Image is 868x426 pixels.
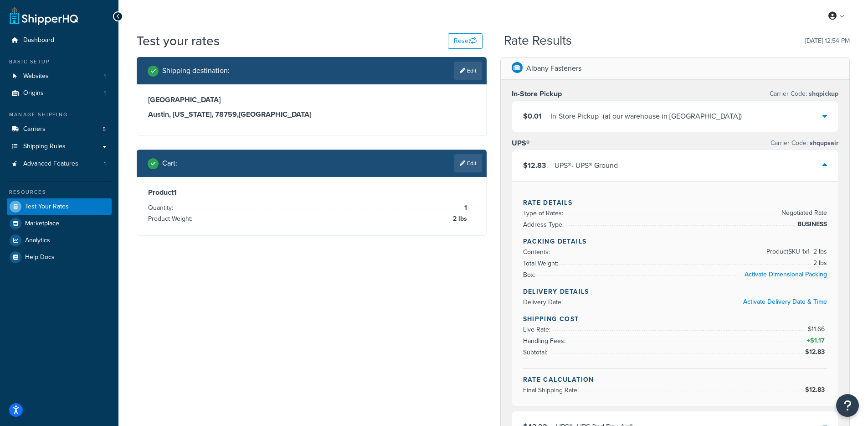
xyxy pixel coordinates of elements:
[523,297,565,307] span: Delivery Date:
[23,125,46,133] span: Carriers
[23,73,49,80] span: Websites
[451,213,467,224] span: 2 lbs
[23,160,78,168] span: Advanced Features
[7,156,112,172] li: Advanced Features
[523,208,565,218] span: Type of Rates:
[7,32,112,49] a: Dashboard
[104,89,106,97] span: 1
[104,160,106,168] span: 1
[148,95,475,104] h3: [GEOGRAPHIC_DATA]
[7,58,112,66] div: Basic Setup
[148,203,175,213] span: Quantity:
[810,336,827,345] span: $1.17
[523,111,542,121] span: $0.01
[104,73,106,80] span: 1
[523,270,538,280] span: Box:
[7,68,112,85] a: Websites1
[526,62,581,75] p: Albany Fasteners
[7,85,112,102] a: Origins1
[7,121,112,138] li: Carriers
[523,348,550,357] span: Subtotal:
[808,324,827,334] span: $11.66
[811,258,827,269] span: 2 lbs
[523,314,827,324] h4: Shipping Cost
[764,246,827,257] span: Product SKU-1 x 1 - 2 lbs
[448,33,483,49] button: Reset
[23,36,54,44] span: Dashboard
[523,287,827,296] h4: Delivery Details
[523,160,546,171] span: $12.83
[745,270,827,279] a: Activate Dimensional Packing
[7,249,112,265] a: Help Docs
[807,89,838,99] span: shqpickup
[743,297,827,307] a: Activate Delivery Date & Time
[770,137,838,150] p: Carrier Code:
[462,203,467,213] span: 1
[523,385,581,395] span: Final Shipping Rate:
[148,214,195,223] span: Product Weight:
[103,125,106,133] span: 5
[7,215,112,232] a: Marketplace
[7,156,112,172] a: Advanced Features1
[25,254,55,261] span: Help Docs
[523,198,827,208] h4: Rate Details
[7,232,112,249] a: Analytics
[805,335,827,346] span: +
[454,154,482,172] a: Edit
[550,110,742,123] div: In-Store Pickup - (at our warehouse in [GEOGRAPHIC_DATA])
[454,62,482,80] a: Edit
[25,237,50,244] span: Analytics
[7,111,112,119] div: Manage Shipping
[795,219,827,230] span: BUSINESS
[148,110,475,119] h3: Austin, [US_STATE], 78759 , [GEOGRAPHIC_DATA]
[779,208,827,218] span: Negotiated Rate
[805,35,850,47] p: [DATE] 12:54 PM
[523,259,560,268] span: Total Weight:
[162,67,230,75] h2: Shipping destination :
[25,220,59,228] span: Marketplace
[7,198,112,215] a: Test Your Rates
[137,32,220,50] h1: Test your rates
[512,139,530,148] h3: UPS®
[805,347,827,357] span: $12.83
[770,88,838,100] p: Carrier Code:
[808,138,838,148] span: shqupsair
[512,89,562,99] h3: In-Store Pickup
[523,220,566,229] span: Address Type:
[23,89,44,97] span: Origins
[148,188,475,197] h3: Product 1
[162,159,177,167] h2: Cart :
[836,394,859,417] button: Open Resource Center
[523,336,568,346] span: Handling Fees:
[7,85,112,102] li: Origins
[504,34,572,48] h2: Rate Results
[7,121,112,138] a: Carriers5
[805,385,827,395] span: $12.83
[555,159,618,172] div: UPS® - UPS® Ground
[7,68,112,85] li: Websites
[523,247,552,257] span: Contents:
[523,237,827,246] h4: Packing Details
[523,375,827,384] h4: Rate Calculation
[23,143,66,151] span: Shipping Rules
[7,188,112,196] div: Resources
[523,325,553,334] span: Live Rate:
[7,138,112,155] a: Shipping Rules
[25,203,69,211] span: Test Your Rates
